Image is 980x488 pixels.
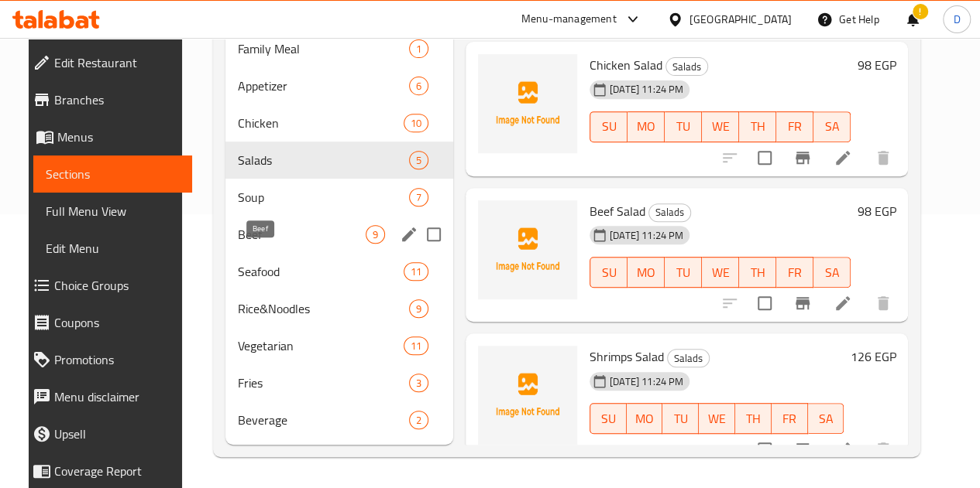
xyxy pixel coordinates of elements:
div: Salads [665,57,708,76]
span: Branches [54,90,180,109]
h6: 126 EGP [850,346,896,367]
button: SA [808,403,844,434]
span: TU [669,408,693,430]
div: Salads [667,349,710,367]
span: SU [597,261,621,284]
span: TU [671,115,696,138]
span: Beverage [238,411,409,429]
span: 6 [410,79,428,94]
button: TU [662,403,699,434]
a: Edit menu item [834,148,852,167]
span: Salads [668,350,709,367]
div: Family Meal1 [225,30,453,67]
span: Seafood [238,262,403,281]
a: Menu disclaimer [20,378,192,415]
a: Edit Menu [33,230,192,267]
div: items [409,77,428,95]
span: SA [820,115,844,138]
img: Shrimps Salad [478,346,577,445]
span: 11 [404,264,428,279]
div: items [409,374,428,392]
span: [DATE] 11:24 PM [603,82,689,97]
div: Fries3 [225,364,453,401]
button: Branch-specific-item [784,431,821,468]
a: Coupons [20,304,192,341]
button: delete [865,139,902,176]
a: Choice Groups [20,267,192,304]
a: Sections [33,155,192,193]
span: Edit Menu [46,239,180,258]
span: Edit Restaurant [54,53,180,72]
div: items [409,151,428,169]
span: Salads [649,203,690,221]
button: delete [865,431,902,468]
span: Menus [57,128,180,146]
a: Branches [20,81,192,118]
div: Chicken10 [225,104,453,142]
div: items [404,114,428,132]
div: Vegetarian11 [225,327,453,364]
button: TH [739,111,776,142]
span: 5 [410,153,428,168]
div: Appetizer6 [225,67,453,104]
div: Menu-management [521,10,617,29]
div: Seafood11 [225,253,453,290]
div: Family Meal [238,39,409,58]
div: items [409,299,428,318]
span: Upsell [54,425,180,443]
button: FR [772,403,808,434]
button: edit [397,223,421,246]
span: Coupons [54,313,180,332]
button: SU [590,111,628,142]
span: Chicken [238,114,403,132]
span: WE [708,261,733,284]
span: Chicken Salad [590,53,662,77]
span: Menu disclaimer [54,387,180,406]
button: MO [628,257,665,288]
button: SA [813,111,851,142]
button: TU [665,111,702,142]
span: 9 [366,227,384,242]
span: FR [782,115,807,138]
span: 11 [404,339,428,353]
span: 7 [410,190,428,205]
div: items [409,411,428,429]
span: Rice&Noodles [238,299,409,318]
button: MO [627,403,663,434]
button: TH [739,257,776,288]
span: Full Menu View [46,202,180,220]
span: WE [705,408,729,430]
button: FR [776,257,813,288]
span: Choice Groups [54,276,180,295]
span: Select to update [748,287,781,319]
div: [GEOGRAPHIC_DATA] [689,11,792,28]
span: Coverage Report [54,462,180,480]
span: D [953,11,960,28]
span: WE [708,115,733,138]
div: Soup7 [225,179,453,216]
a: Edit menu item [834,294,852,312]
span: FR [778,408,802,430]
span: TH [741,408,765,430]
button: TH [735,403,772,434]
span: Soup [238,188,409,206]
div: Appetizer [238,77,409,95]
span: TU [671,261,696,284]
span: Select to update [748,142,781,174]
span: SU [597,115,621,138]
div: items [366,225,385,244]
img: Chicken Salad [478,54,577,153]
span: 3 [410,376,428,391]
a: Menus [20,118,192,155]
span: SA [814,408,838,430]
div: Vegetarian [238,336,403,355]
div: items [404,336,428,355]
h6: 98 EGP [857,200,896,222]
span: 1 [410,42,428,56]
button: SU [590,257,628,288]
div: Salads5 [225,142,453,179]
span: Salads [238,151,409,169]
div: Beef9edit [225,216,453,253]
